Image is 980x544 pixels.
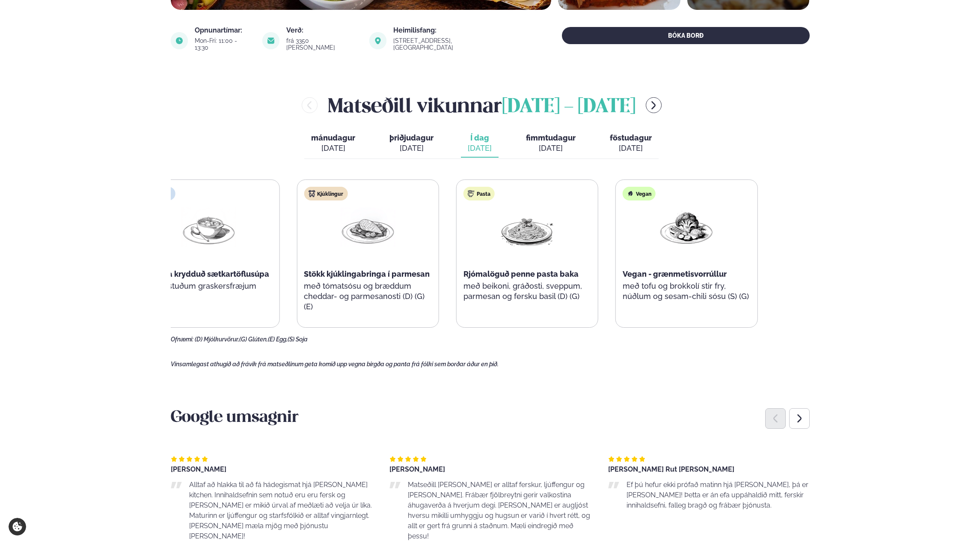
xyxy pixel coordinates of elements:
[526,143,576,153] div: [DATE]
[195,37,252,51] div: Mon-Fri: 11:00 - 13:30
[393,27,513,34] div: Heimilisfang:
[288,336,308,343] span: (S) Soja
[383,129,440,158] button: þriðjudagur [DATE]
[302,97,318,113] button: menu-btn-left
[145,269,269,278] span: Harissa krydduð sætkartöflusúpa
[500,207,555,247] img: Spagetti.png
[171,361,499,368] span: Vinsamlegast athugið að frávik frá matseðlinum geta komið upp vegna birgða og panta frá fólki sem...
[9,518,26,535] a: Cookie settings
[286,37,359,51] div: frá 3350 [PERSON_NAME]
[659,207,714,247] img: Vegan.png
[623,187,656,200] div: Vegan
[304,269,430,278] span: Stökk kjúklingabringa í parmesan
[627,480,810,511] p: Ef þú hefur ekki prófað matinn hjá [PERSON_NAME], þá er [PERSON_NAME]! Þetta er án efa uppáhaldið...
[393,37,513,51] div: [STREET_ADDRESS], [GEOGRAPHIC_DATA]
[389,143,434,153] div: [DATE]
[468,143,492,153] div: [DATE]
[304,129,362,158] button: mánudagur [DATE]
[468,190,475,197] img: pasta.svg
[393,42,513,53] a: link
[369,32,386,49] img: image alt
[304,281,431,312] p: með tómatsósu og bræddum cheddar- og parmesanosti (D) (G) (E)
[286,27,359,34] div: Verð:
[408,481,590,540] span: Matseðill [PERSON_NAME] er alltaf ferskur, ljúffengur og [PERSON_NAME]. Frábær fjölbreytni gerir ...
[623,269,727,278] span: Vegan - grænmetisvorrúllur
[389,133,434,142] span: þriðjudagur
[311,133,355,142] span: mánudagur
[603,129,659,158] button: föstudagur [DATE]
[463,187,495,200] div: Pasta
[304,187,347,200] div: Kjúklingur
[627,190,634,197] img: Vegan.svg
[171,32,188,49] img: image alt
[171,336,193,343] span: Ofnæmi:
[181,207,236,247] img: Soup.png
[145,187,175,200] div: Súpa
[526,133,576,142] span: fimmtudagur
[468,133,492,143] span: Í dag
[789,408,810,429] div: Next slide
[311,143,355,153] div: [DATE]
[341,207,395,247] img: Chicken-breast.png
[623,281,750,302] p: með tofu og brokkolí stir fry, núðlum og sesam-chili sósu (S) (G)
[171,466,372,473] div: [PERSON_NAME]
[519,129,582,158] button: fimmtudagur [DATE]
[502,98,636,117] span: [DATE] - [DATE]
[268,336,288,343] span: (E) Egg,
[765,408,786,429] div: Previous slide
[463,269,579,278] span: Rjómalöguð penne pasta baka
[239,336,268,343] span: (G) Glúten,
[195,27,252,34] div: Opnunartímar:
[608,466,810,473] div: [PERSON_NAME] Rut [PERSON_NAME]
[145,281,272,291] p: með ristuðum graskersfræjum
[463,281,591,302] p: með beikoni, gráðosti, sveppum, parmesan og fersku basil (D) (G)
[189,481,372,540] span: Alltaf að hlakka til að fá hádegismat hjá [PERSON_NAME] kitchen. Innihaldsefnin sem notuð eru eru...
[562,27,810,44] button: BÓKA BORÐ
[610,143,652,153] div: [DATE]
[646,97,662,113] button: menu-btn-right
[262,32,279,49] img: image alt
[461,129,499,158] button: Í dag [DATE]
[389,466,591,473] div: [PERSON_NAME]
[195,336,239,343] span: (D) Mjólkurvörur,
[308,190,315,197] img: chicken.svg
[610,133,652,142] span: föstudagur
[171,408,810,428] h3: Google umsagnir
[328,91,636,119] h2: Matseðill vikunnar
